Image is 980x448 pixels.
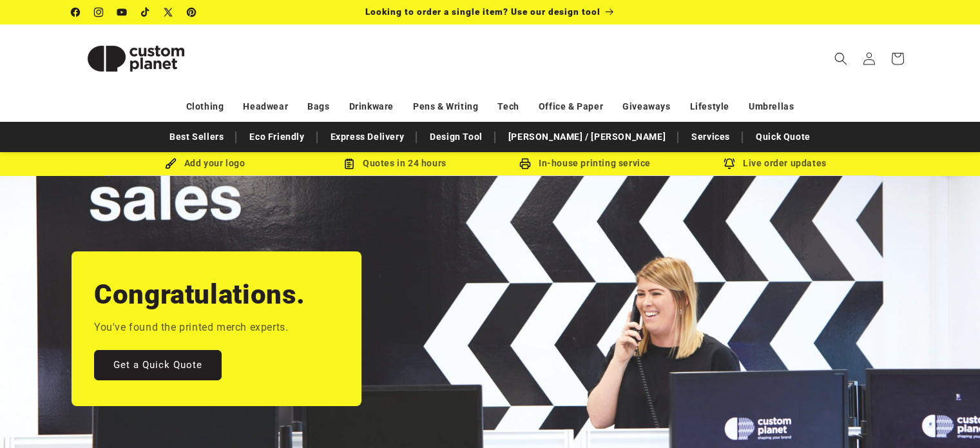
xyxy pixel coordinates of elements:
[749,126,817,148] a: Quick Quote
[423,126,489,148] a: Design Tool
[66,24,205,92] a: Custom Planet
[497,95,519,118] a: Tech
[186,95,224,118] a: Clothing
[365,6,600,17] span: Looking to order a single item? Use our design tool
[343,158,355,170] img: Order Updates Icon
[94,318,288,337] p: You've found the printed merch experts.
[490,155,680,171] div: In-house printing service
[724,158,735,170] img: Order updates
[685,126,736,148] a: Services
[680,155,870,171] div: Live order updates
[519,158,531,170] img: In-house printing
[94,277,305,312] h2: Congratulations.
[165,158,177,170] img: Brush Icon
[622,95,670,118] a: Giveaways
[243,126,311,148] a: Eco Friendly
[307,95,329,118] a: Bags
[413,95,478,118] a: Pens & Writing
[349,95,394,118] a: Drinkware
[72,30,200,88] img: Custom Planet
[502,126,672,148] a: [PERSON_NAME] / [PERSON_NAME]
[94,350,222,380] a: Get a Quick Quote
[163,126,230,148] a: Best Sellers
[690,95,729,118] a: Lifestyle
[110,155,300,171] div: Add your logo
[539,95,603,118] a: Office & Paper
[300,155,490,171] div: Quotes in 24 hours
[749,95,794,118] a: Umbrellas
[827,44,855,73] summary: Search
[324,126,411,148] a: Express Delivery
[243,95,288,118] a: Headwear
